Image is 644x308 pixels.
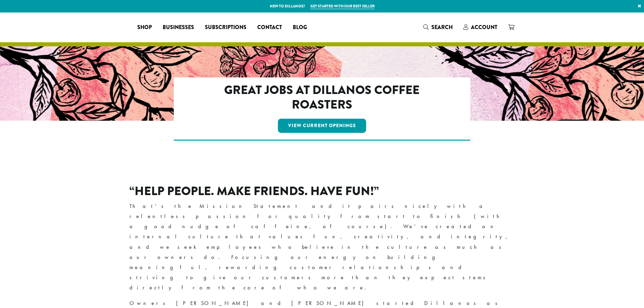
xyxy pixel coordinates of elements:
[203,83,441,112] h2: Great Jobs at Dillanos Coffee Roasters
[310,3,375,9] a: Get started with our best seller
[132,22,157,33] a: Shop
[418,22,458,33] a: Search
[293,23,307,32] span: Blog
[278,119,366,133] a: View Current Openings
[137,23,152,32] span: Shop
[431,23,453,31] span: Search
[163,23,194,32] span: Businesses
[129,184,515,198] h2: “Help People. Make Friends. Have Fun!”
[257,23,282,32] span: Contact
[471,23,497,31] span: Account
[205,23,246,32] span: Subscriptions
[129,201,515,293] p: That’s the Mission Statement and it pairs nicely with a relentless passion for quality from start...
